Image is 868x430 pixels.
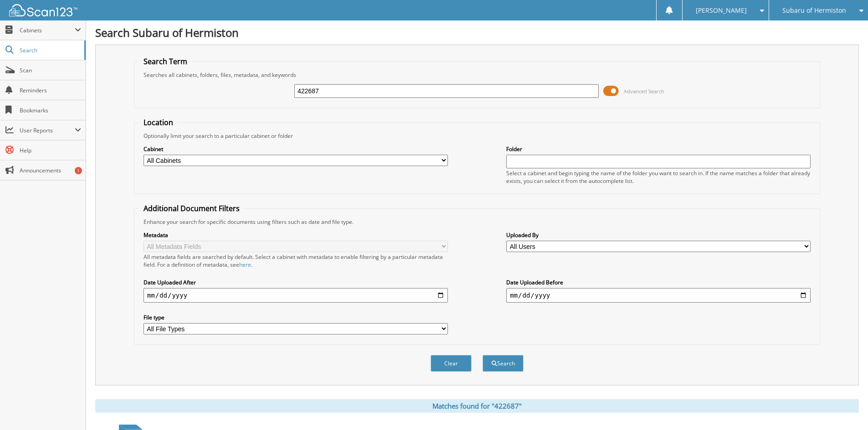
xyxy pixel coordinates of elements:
[506,145,811,153] label: Folder
[9,4,77,16] img: scan123-logo-white.svg
[506,231,811,239] label: Uploaded By
[20,46,80,54] span: Search
[144,288,448,303] input: start
[20,66,81,74] span: Scan
[95,399,859,413] div: Matches found for "422687"
[144,278,448,286] label: Date Uploaded After
[20,147,81,154] span: Help
[139,132,815,140] div: Optionally limit your search to a particular cabinet or folder
[239,261,251,268] a: here
[624,88,664,95] span: Advanced Search
[20,26,75,34] span: Cabinets
[483,355,524,372] button: Search
[506,169,811,185] div: Select a cabinet and begin typing the name of the folder you want to search in. If the name match...
[144,145,448,153] label: Cabinet
[506,278,811,286] label: Date Uploaded Before
[431,355,472,372] button: Clear
[139,71,815,79] div: Searches all cabinets, folders, files, metadata, and keywords
[139,218,815,226] div: Enhance your search for specific documents using filters such as date and file type.
[144,231,448,239] label: Metadata
[139,56,192,66] legend: Search Term
[20,106,81,114] span: Bookmarks
[20,86,81,94] span: Reminders
[75,167,82,174] div: 1
[139,203,244,213] legend: Additional Document Filters
[95,25,859,40] h1: Search Subaru of Hermiston
[139,117,178,127] legend: Location
[144,253,448,268] div: All metadata fields are searched by default. Select a cabinet with metadata to enable filtering b...
[506,288,811,303] input: end
[20,167,81,174] span: Announcements
[696,8,747,13] span: [PERSON_NAME]
[144,314,448,321] label: File type
[782,8,846,13] span: Subaru of Hermiston
[20,126,75,134] span: User Reports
